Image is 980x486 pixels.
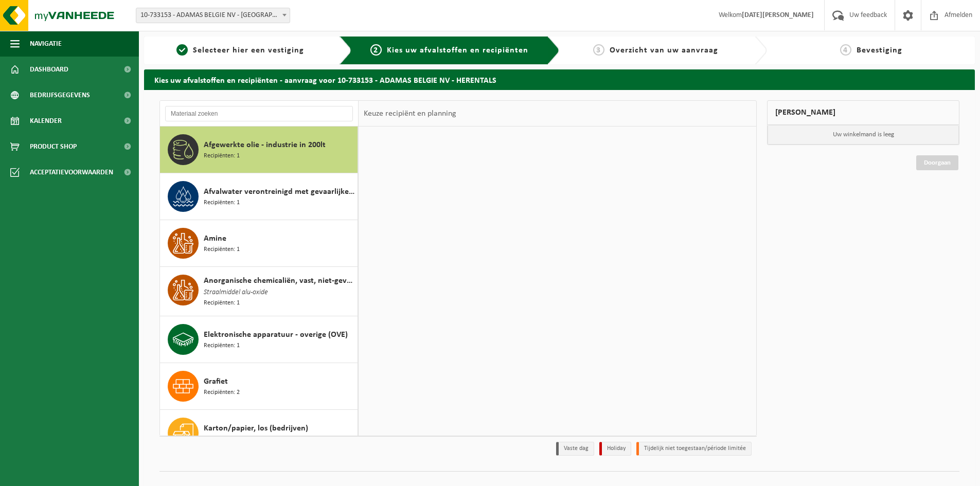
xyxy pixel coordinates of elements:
[136,8,290,23] span: 10-733153 - ADAMAS BELGIE NV - HERENTALS
[160,173,358,220] button: Afvalwater verontreinigd met gevaarlijke producten in 200lt Recipiënten: 1
[768,125,959,145] p: Uw winkelmand is leeg
[599,442,631,456] li: Holiday
[857,46,902,55] span: Bevestiging
[204,151,240,161] span: Recipiënten: 1
[359,101,461,127] div: Keuze recipiënt en planning
[840,44,851,56] span: 4
[160,127,358,173] button: Afgewerkte olie - industrie in 200lt Recipiënten: 1
[204,198,240,208] span: Recipiënten: 1
[204,341,240,351] span: Recipiënten: 1
[193,46,304,55] span: Selecteer hier een vestiging
[136,8,290,23] span: 10-733153 - ADAMAS BELGIE NV - HERENTALS
[742,11,814,19] strong: [DATE][PERSON_NAME]
[204,232,226,245] span: Amine
[160,220,358,267] button: Amine Recipiënten: 1
[30,82,90,108] span: Bedrijfsgegevens
[204,298,240,308] span: Recipiënten: 1
[160,267,358,316] button: Anorganische chemicaliën, vast, niet-gevaarlijk Straalmiddel alu-oxide Recipiënten: 1
[610,46,718,55] span: Overzicht van uw aanvraag
[204,329,348,341] span: Elektronische apparatuur - overige (OVE)
[204,287,268,298] span: Straalmiddel alu-oxide
[387,46,528,55] span: Kies uw afvalstoffen en recipiënten
[30,108,62,134] span: Kalender
[204,422,308,435] span: Karton/papier, los (bedrijven)
[204,388,240,398] span: Recipiënten: 2
[160,410,358,457] button: Karton/papier, los (bedrijven) Recipiënten: 1
[30,159,113,185] span: Acceptatievoorwaarden
[556,442,594,456] li: Vaste dag
[144,69,975,89] h2: Kies uw afvalstoffen en recipiënten - aanvraag voor 10-733153 - ADAMAS BELGIE NV - HERENTALS
[916,155,958,170] a: Doorgaan
[149,44,331,57] a: 1Selecteer hier een vestiging
[160,363,358,410] button: Grafiet Recipiënten: 2
[204,275,355,287] span: Anorganische chemicaliën, vast, niet-gevaarlijk
[165,106,353,121] input: Materiaal zoeken
[30,134,77,159] span: Product Shop
[204,186,355,198] span: Afvalwater verontreinigd met gevaarlijke producten in 200lt
[204,139,326,151] span: Afgewerkte olie - industrie in 200lt
[593,44,604,56] span: 3
[160,316,358,363] button: Elektronische apparatuur - overige (OVE) Recipiënten: 1
[30,31,62,57] span: Navigatie
[204,375,228,388] span: Grafiet
[767,100,959,125] div: [PERSON_NAME]
[204,245,240,255] span: Recipiënten: 1
[176,44,188,56] span: 1
[204,435,240,444] span: Recipiënten: 1
[30,57,68,82] span: Dashboard
[370,44,382,56] span: 2
[636,442,752,456] li: Tijdelijk niet toegestaan/période limitée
